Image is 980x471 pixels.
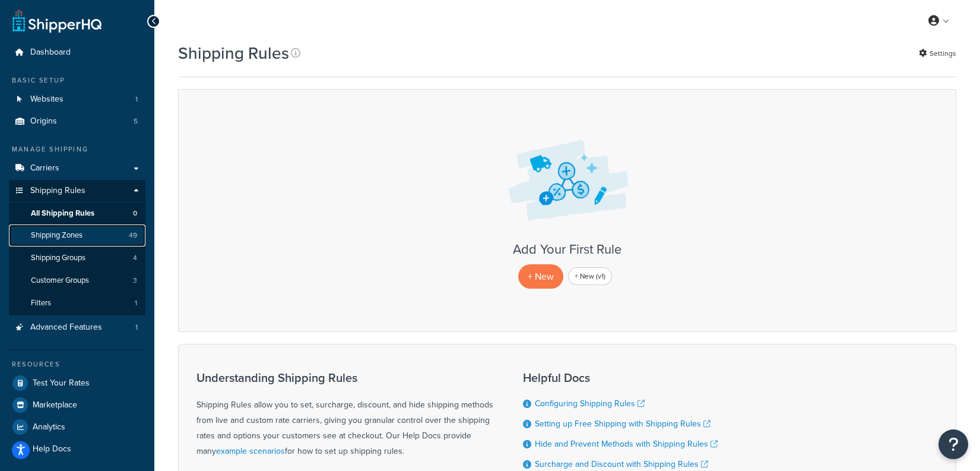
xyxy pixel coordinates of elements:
li: All Shipping Rules [9,203,145,225]
a: Settings [919,45,956,62]
span: Test Your Rates [33,378,90,388]
span: 0 [133,208,137,219]
li: Advanced Features [9,317,145,339]
h3: Understanding Shipping Rules [196,371,493,384]
div: Resources [9,359,145,369]
a: example scenarios [216,445,285,457]
span: 1 [135,94,138,105]
a: Hide and Prevent Methods with Shipping Rules [535,438,718,450]
h1: Shipping Rules [178,42,289,65]
h3: Add Your First Rule [191,242,944,257]
span: Analytics [33,422,65,432]
a: Shipping Rules [9,180,145,202]
span: Customer Groups [31,276,89,286]
a: Advanced Features 1 [9,317,145,339]
a: ShipperHQ Home [12,9,102,33]
li: Shipping Rules [9,180,145,315]
button: Open Resource Center [938,429,968,459]
a: All Shipping Rules 0 [9,203,145,225]
span: 3 [133,276,137,286]
a: Carriers [9,157,145,179]
span: 4 [133,253,137,263]
a: Analytics [9,416,145,438]
a: Configuring Shipping Rules [535,397,645,410]
a: Dashboard [9,42,145,64]
span: Origins [30,116,57,127]
span: Shipping Zones [31,230,83,241]
span: Shipping Rules [30,186,85,196]
span: All Shipping Rules [31,208,94,219]
a: Shipping Groups 4 [9,247,145,269]
a: Help Docs [9,438,145,460]
a: Filters 1 [9,292,145,314]
a: Websites 1 [9,88,145,110]
span: 49 [129,230,137,241]
li: Origins [9,110,145,132]
li: Shipping Groups [9,247,145,269]
span: Websites [30,94,64,105]
span: Marketplace [33,400,77,410]
span: Carriers [30,163,59,173]
span: Filters [31,298,51,308]
span: 1 [135,298,137,308]
span: Advanced Features [30,323,102,333]
a: Customer Groups 3 [9,270,145,292]
a: Surcharge and Discount with Shipping Rules [535,458,708,470]
li: Customer Groups [9,270,145,292]
div: Manage Shipping [9,144,145,154]
a: Shipping Zones 49 [9,225,145,246]
li: Shipping Zones [9,225,145,246]
a: + New (v1) [568,267,612,285]
span: Help Docs [33,444,71,454]
a: Test Your Rates [9,372,145,394]
span: 1 [135,323,138,333]
li: Websites [9,88,145,110]
div: Shipping Rules allow you to set, surcharge, discount, and hide shipping methods from live and cus... [196,371,493,459]
span: Dashboard [30,48,71,58]
div: Basic Setup [9,75,145,86]
span: 5 [134,116,138,127]
h3: Helpful Docs [523,371,718,384]
p: + New [518,264,563,289]
span: Shipping Groups [31,253,85,263]
li: Filters [9,292,145,314]
a: Setting up Free Shipping with Shipping Rules [535,418,711,430]
a: Origins 5 [9,110,145,132]
a: Marketplace [9,394,145,416]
